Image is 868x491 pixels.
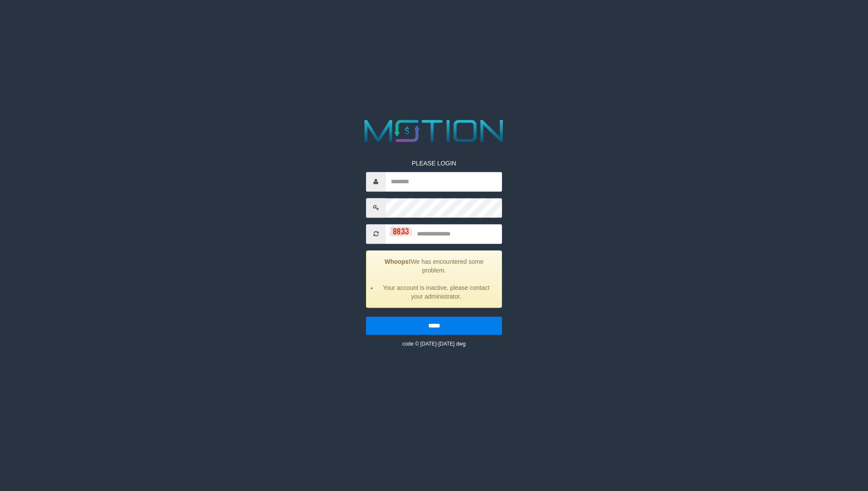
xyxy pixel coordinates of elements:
strong: Whoops! [385,258,411,265]
img: captcha [390,227,412,235]
li: Your account is inactive, please contact your administrator. [377,283,495,301]
p: PLEASE LOGIN [366,159,502,168]
div: We has encountered some problem. [366,250,502,308]
img: MOTION_logo.png [358,116,510,146]
small: code © [DATE]-[DATE] dwg [402,341,465,347]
